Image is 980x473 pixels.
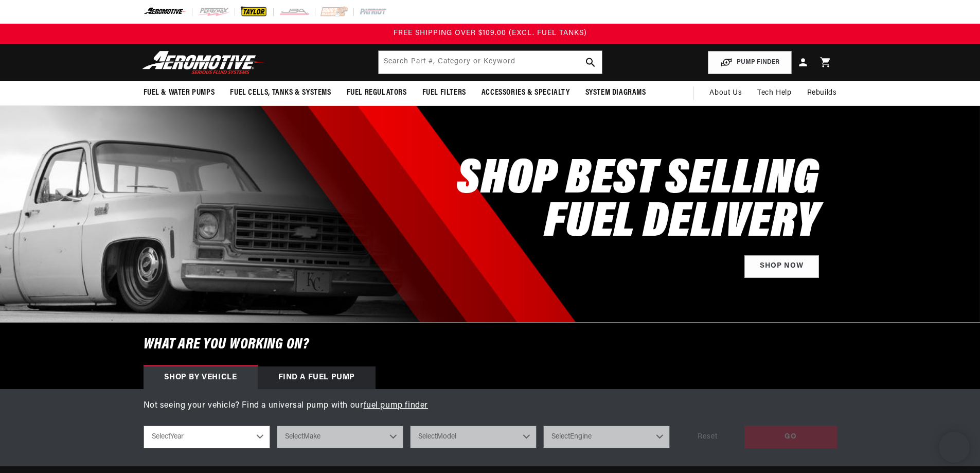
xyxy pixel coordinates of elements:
[339,81,415,105] summary: Fuel Regulators
[807,87,837,99] span: Rebuilds
[457,159,818,245] h2: SHOP BEST SELLING FUEL DELIVERY
[474,81,578,105] summary: Accessories & Specialty
[118,323,863,366] h6: What are you working on?
[394,29,587,37] span: FREE SHIPPING OVER $109.00 (EXCL. FUEL TANKS)
[222,81,338,105] summary: Fuel Cells, Tanks & Systems
[144,87,215,98] span: Fuel & Water Pumps
[144,366,258,389] div: Shop by vehicle
[543,426,670,448] select: Engine
[415,81,474,105] summary: Fuel Filters
[702,81,750,106] a: About Us
[347,87,407,98] span: Fuel Regulators
[410,426,537,448] select: Model
[708,51,792,74] button: PUMP FINDER
[422,87,466,98] span: Fuel Filters
[579,51,602,74] button: search button
[799,81,845,106] summary: Rebuilds
[709,89,742,97] span: About Us
[364,401,429,410] a: fuel pump finder
[136,81,223,105] summary: Fuel & Water Pumps
[750,81,799,106] summary: Tech Help
[230,87,331,98] span: Fuel Cells, Tanks & Systems
[277,426,403,448] select: Make
[744,255,819,278] a: Shop Now
[139,50,268,75] img: Aeromotive
[585,87,646,98] span: System Diagrams
[258,366,376,389] div: Find a Fuel Pump
[482,87,570,98] span: Accessories & Specialty
[757,87,791,99] span: Tech Help
[144,399,837,413] p: Not seeing your vehicle? Find a universal pump with our
[379,51,602,74] input: Search by Part Number, Category or Keyword
[144,426,270,448] select: Year
[578,81,654,105] summary: System Diagrams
